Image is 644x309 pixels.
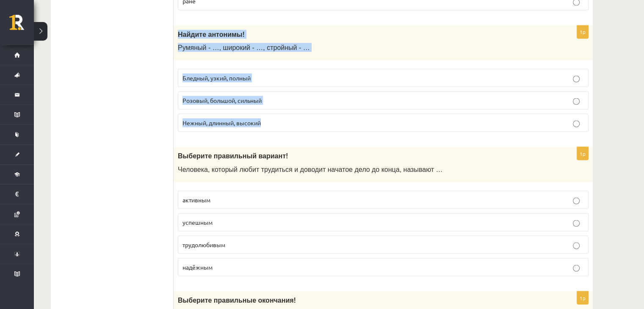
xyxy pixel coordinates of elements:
[178,44,310,51] span: Румяный - …, широкий - …, стройный - …
[577,25,589,39] p: 1p
[573,98,580,105] input: Розовый, большой, сильный
[577,291,589,304] p: 1p
[182,96,262,104] span: Розовый, большой, сильный
[182,74,251,81] span: Бледный, узкий, полный
[182,119,261,126] span: Нежный, длинный, высокий
[573,75,580,82] input: Бледный, узкий, полный
[182,196,210,203] span: активным
[182,263,213,270] span: надёжным
[9,15,34,36] a: Rīgas 1. Tālmācības vidusskola
[182,218,213,226] span: успешным
[178,152,288,159] span: Выберите правильный вариант!
[577,146,589,160] p: 1p
[182,240,225,248] span: трудолюбивым
[178,166,442,173] span: Человека, который любит трудиться и доводит начатое дело до конца, называют …
[573,265,580,271] input: надёжным
[573,242,580,249] input: трудолюбивым
[573,220,580,226] input: успешным
[573,197,580,204] input: активным
[178,30,245,38] span: Найдите антонимы!
[178,296,296,303] span: Выберите правильные окончания!
[573,120,580,127] input: Нежный, длинный, высокий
